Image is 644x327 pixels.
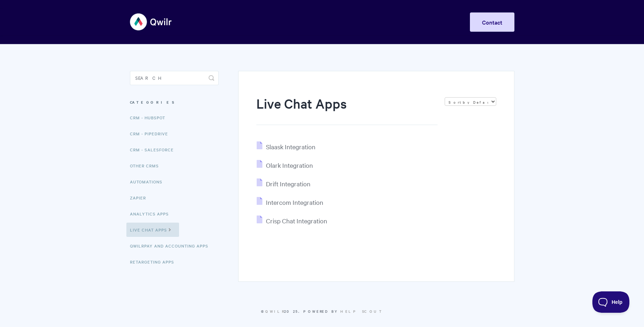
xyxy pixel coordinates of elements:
[130,96,219,109] h3: Categories
[266,142,315,151] span: Slaask Integration
[340,308,383,314] a: Help Scout
[130,71,219,85] input: Search
[257,198,323,206] a: Intercom Integration
[130,239,214,253] a: QwilrPay and Accounting Apps
[592,291,630,313] iframe: Toggle Customer Support
[266,180,310,188] span: Drift Integration
[257,180,310,188] a: Drift Integration
[257,161,313,169] a: Olark Integration
[445,97,496,106] select: Page reloads on selection
[130,142,179,157] a: CRM - Salesforce
[130,9,172,35] img: Qwilr Help Center
[130,175,168,189] a: Automations
[130,255,179,269] a: Retargeting Apps
[130,308,514,315] p: © 2025.
[265,308,284,314] a: Qwilr
[266,198,323,206] span: Intercom Integration
[256,94,437,125] h1: Live Chat Apps
[257,217,327,225] a: Crisp Chat Integration
[130,126,173,141] a: CRM - Pipedrive
[470,12,514,32] a: Contact
[126,223,179,237] a: Live Chat Apps
[257,142,315,151] a: Slaask Integration
[266,217,327,225] span: Crisp Chat Integration
[130,191,151,205] a: Zapier
[303,308,383,314] span: Powered by
[266,161,313,169] span: Olark Integration
[130,207,174,221] a: Analytics Apps
[130,110,171,125] a: CRM - HubSpot
[130,159,164,173] a: Other CRMs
